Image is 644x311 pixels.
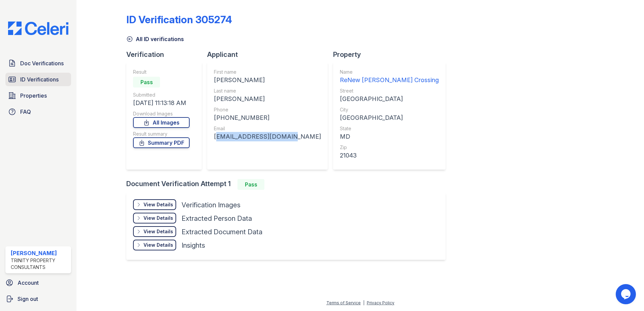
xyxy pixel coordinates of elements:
[11,257,68,271] div: Trinity Property Consultants
[133,77,160,88] div: Pass
[18,295,38,303] span: Sign out
[143,242,173,248] div: View Details
[214,113,321,123] div: [PHONE_NUMBER]
[3,22,74,35] img: CE_Logo_Blue-a8612792a0a2168367f1c8372b55b34899dd931a85d93a1a3d3e32e68fde9ad4.png
[5,89,71,102] a: Properties
[182,241,205,250] div: Insights
[214,69,321,75] div: First name
[182,200,240,210] div: Verification Images
[133,98,190,108] div: [DATE] 11:13:18 AM
[3,292,74,306] a: Sign out
[143,215,173,221] div: View Details
[214,132,321,141] div: [EMAIL_ADDRESS][DOMAIN_NAME]
[182,227,262,237] div: Extracted Document Data
[207,50,333,59] div: Applicant
[182,214,252,223] div: Extracted Person Data
[214,75,321,85] div: [PERSON_NAME]
[133,137,190,148] a: Summary PDF
[214,125,321,132] div: Email
[363,300,364,305] div: |
[11,249,68,257] div: [PERSON_NAME]
[340,106,439,113] div: City
[5,73,71,86] a: ID Verifications
[340,125,439,132] div: State
[214,94,321,104] div: [PERSON_NAME]
[214,106,321,113] div: Phone
[237,179,264,190] div: Pass
[18,279,39,287] span: Account
[340,144,439,151] div: Zip
[133,131,190,137] div: Result summary
[214,88,321,94] div: Last name
[133,117,190,128] a: All Images
[133,110,190,117] div: Download Images
[340,113,439,123] div: [GEOGRAPHIC_DATA]
[5,57,71,70] a: Doc Verifications
[133,69,190,75] div: Result
[340,132,439,141] div: MD
[3,276,74,289] a: Account
[340,88,439,94] div: Street
[340,94,439,104] div: [GEOGRAPHIC_DATA]
[20,75,59,83] span: ID Verifications
[367,300,394,305] a: Privacy Policy
[126,179,451,190] div: Document Verification Attempt 1
[20,108,31,116] span: FAQ
[20,92,47,100] span: Properties
[340,151,439,160] div: 21043
[340,75,439,85] div: ReNew [PERSON_NAME] Crossing
[340,69,439,85] a: Name ReNew [PERSON_NAME] Crossing
[143,201,173,208] div: View Details
[133,92,190,98] div: Submitted
[126,13,232,26] div: ID Verification 305274
[333,50,451,59] div: Property
[20,59,64,67] span: Doc Verifications
[326,300,361,305] a: Terms of Service
[126,50,207,59] div: Verification
[143,228,173,235] div: View Details
[126,35,184,43] a: All ID verifications
[340,69,439,75] div: Name
[616,284,637,304] iframe: chat widget
[5,105,71,118] a: FAQ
